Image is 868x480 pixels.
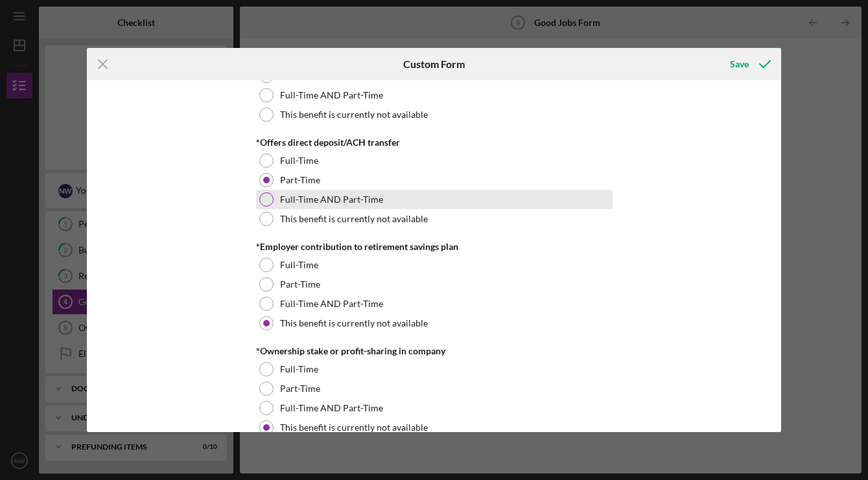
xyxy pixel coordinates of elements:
[280,383,320,394] label: Part-Time
[280,175,320,185] label: Part-Time
[280,109,428,120] label: This benefit is currently not available
[280,90,383,100] label: Full-Time AND Part-Time
[280,279,320,290] label: Part-Time
[280,403,383,413] label: Full-Time AND Part-Time
[403,58,465,70] h6: Custom Form
[717,51,781,77] button: Save
[280,422,428,433] label: This benefit is currently not available
[280,318,428,328] label: This benefit is currently not available
[256,137,613,148] div: *Offers direct deposit/ACH transfer
[280,214,428,224] label: This benefit is currently not available
[280,260,318,270] label: Full-Time
[256,242,613,252] div: *Employer contribution to retirement savings plan
[280,364,318,374] label: Full-Time
[730,51,749,77] div: Save
[256,346,613,356] div: *Ownership stake or profit-sharing in company
[280,299,383,309] label: Full-Time AND Part-Time
[280,155,318,166] label: Full-Time
[280,194,383,205] label: Full-Time AND Part-Time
